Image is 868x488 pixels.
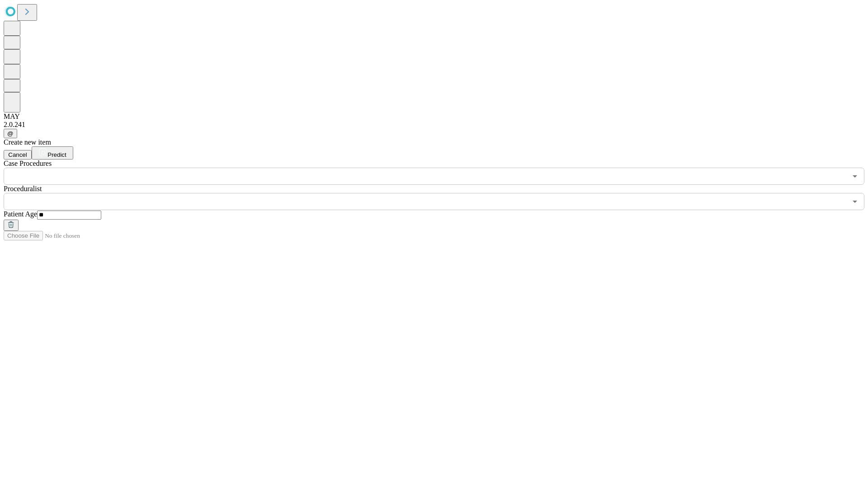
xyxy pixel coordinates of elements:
button: Open [849,195,861,208]
button: Predict [32,146,73,160]
button: @ [4,129,17,138]
span: Cancel [8,151,27,158]
span: Predict [47,151,66,158]
button: Open [849,170,861,183]
span: Patient Age [4,210,37,218]
span: Create new item [4,138,51,146]
span: Scheduled Procedure [4,160,52,167]
div: MAY [4,113,864,121]
span: Proceduralist [4,185,42,192]
button: Cancel [4,150,32,160]
span: @ [7,130,14,137]
div: 2.0.241 [4,121,864,129]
